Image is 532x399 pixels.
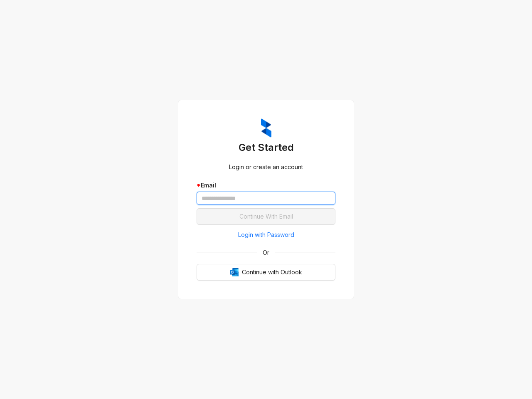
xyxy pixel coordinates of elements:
[242,268,302,277] span: Continue with Outlook
[197,264,335,281] button: OutlookContinue with Outlook
[197,181,335,190] div: Email
[238,230,294,239] span: Login with Password
[261,118,271,138] img: ZumaIcon
[257,248,275,257] span: Or
[230,268,239,276] img: Outlook
[197,228,335,241] button: Login with Password
[197,163,335,172] div: Login or create an account
[197,141,335,154] h3: Get Started
[197,208,335,225] button: Continue With Email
